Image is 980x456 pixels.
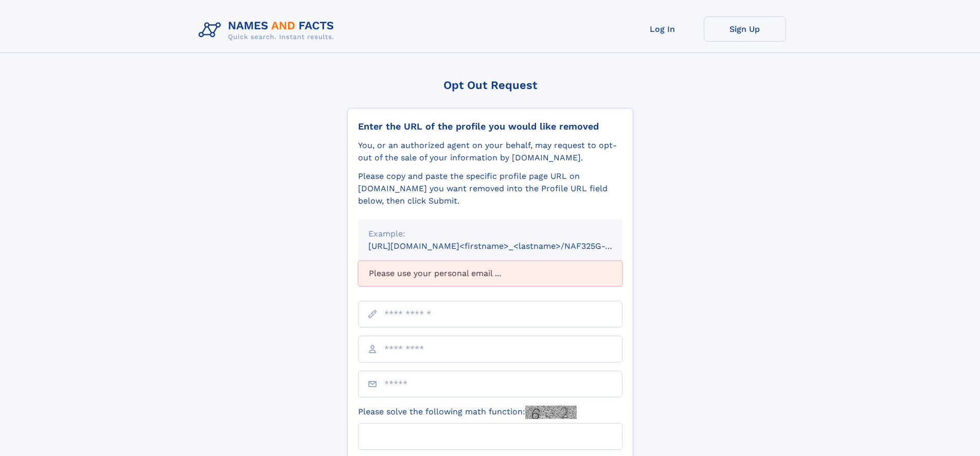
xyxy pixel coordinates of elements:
div: Please use your personal email ... [358,261,622,286]
div: You, or an authorized agent on your behalf, may request to opt-out of the sale of your informatio... [358,139,622,164]
small: [URL][DOMAIN_NAME]<firstname>_<lastname>/NAF325G-xxxxxxxx [368,241,642,251]
img: Logo Names and Facts [194,16,343,44]
a: Log In [621,16,704,42]
a: Sign Up [704,16,786,42]
label: Please solve the following math function: [358,406,577,419]
div: Enter the URL of the profile you would like removed [358,121,622,132]
div: Please copy and paste the specific profile page URL on [DOMAIN_NAME] you want removed into the Pr... [358,170,622,207]
div: Opt Out Request [347,79,633,92]
div: Example: [368,228,612,240]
